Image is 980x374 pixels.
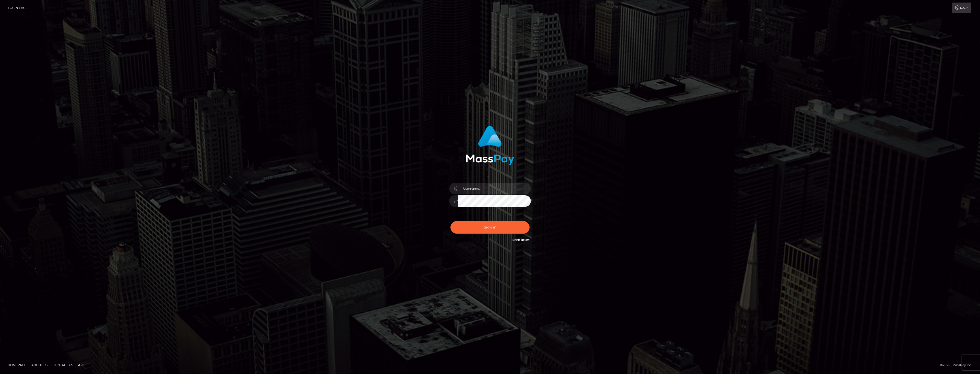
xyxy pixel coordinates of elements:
input: Username... [458,183,531,194]
a: About Us [29,361,50,369]
a: Login [952,3,971,13]
img: MassPay Login [466,126,514,165]
div: © 2025 , MassPay Inc. [940,362,976,368]
button: Sign in [450,221,530,234]
a: Contact Us [51,361,75,369]
a: Need Help? [512,238,530,242]
a: Homepage [6,361,28,369]
a: API [76,361,86,369]
a: Login Page [8,3,28,13]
